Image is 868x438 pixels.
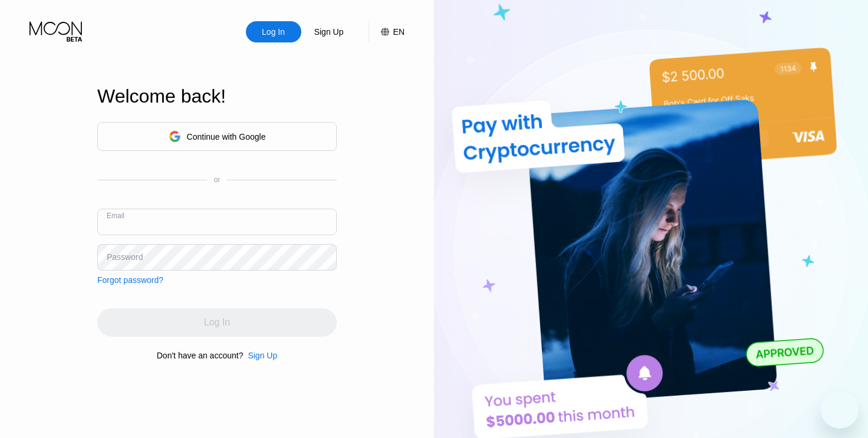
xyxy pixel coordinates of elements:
div: Sign Up [301,21,357,42]
div: Sign Up [248,351,277,360]
div: Password [107,252,143,262]
div: Forgot password? [97,275,163,285]
div: Email [107,212,124,220]
div: EN [369,21,405,42]
div: Log In [261,26,286,38]
div: or [214,176,221,184]
div: Sign Up [243,351,277,360]
div: Welcome back! [97,85,337,107]
iframe: Button to launch messaging window [821,391,859,429]
div: Continue with Google [187,132,266,141]
div: EN [393,27,405,37]
div: Continue with Google [97,122,337,151]
div: Log In [246,21,301,42]
div: Sign Up [313,26,345,38]
div: Don't have an account? [157,351,244,360]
